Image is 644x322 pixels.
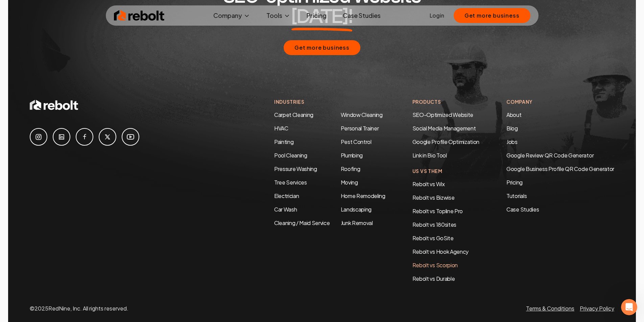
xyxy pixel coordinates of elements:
a: Moving [341,179,358,186]
a: Window Cleaning [341,111,383,118]
a: Car Wash [274,206,297,213]
h4: Industries [274,98,385,105]
a: Plumbing [341,152,363,159]
a: HVAC [274,125,288,132]
a: Home Remodeling [341,192,385,199]
a: Roofing [341,165,360,172]
a: SEO-Optimized Website [412,111,473,118]
a: Pricing [506,178,614,187]
a: Rebolt vs Wix [412,180,445,188]
a: Link in Bio Tool [412,152,447,159]
a: Terms & Conditions [526,305,574,312]
a: Rebolt vs GoSite [412,234,454,242]
button: Get more business [284,40,360,55]
a: Case Studies [506,205,614,214]
a: About [506,111,521,118]
a: Privacy Policy [580,305,614,312]
a: Landscaping [341,206,372,213]
span: [DATE]! [291,6,353,27]
a: Rebolt vs 180sites [412,221,456,228]
a: Junk Removal [341,219,373,226]
a: Rebolt vs Bizwise [412,194,455,201]
a: Pest Control [341,138,372,145]
a: Social Media Management [412,125,476,132]
a: Personal Trainer [341,125,379,132]
a: Tutorials [506,192,614,200]
iframe: Intercom live chat [621,299,637,315]
a: Rebolt vs Hook Agency [412,248,469,255]
a: Pricing [301,9,332,22]
a: Carpet Cleaning [274,111,313,118]
a: Google Profile Optimization [412,138,479,145]
a: Rebolt vs Scorpion [412,262,458,269]
a: Electrician [274,192,299,199]
h4: Company [506,98,614,105]
a: Blog [506,125,518,132]
a: Case Studies [337,9,386,22]
button: Tools [261,9,296,22]
button: Company [208,9,256,22]
a: Google Business Profile QR Code Generator [506,165,614,172]
a: Jobs [506,138,518,145]
h4: Us Vs Them [412,168,479,175]
a: Rebolt vs Topline Pro [412,207,463,215]
h4: Products [412,98,479,105]
button: Get more business [454,8,530,23]
a: Login [430,11,444,20]
a: Tree Services [274,179,307,186]
img: Rebolt Logo [114,9,165,22]
p: © 2025 RedNine, Inc. All rights reserved. [30,304,128,313]
a: Pressure Washing [274,165,317,172]
a: Google Review QR Code Generator [506,152,594,159]
a: Pool Cleaning [274,152,307,159]
a: Cleaning / Maid Service [274,219,330,226]
a: Rebolt vs Durable [412,275,455,282]
a: Painting [274,138,293,145]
